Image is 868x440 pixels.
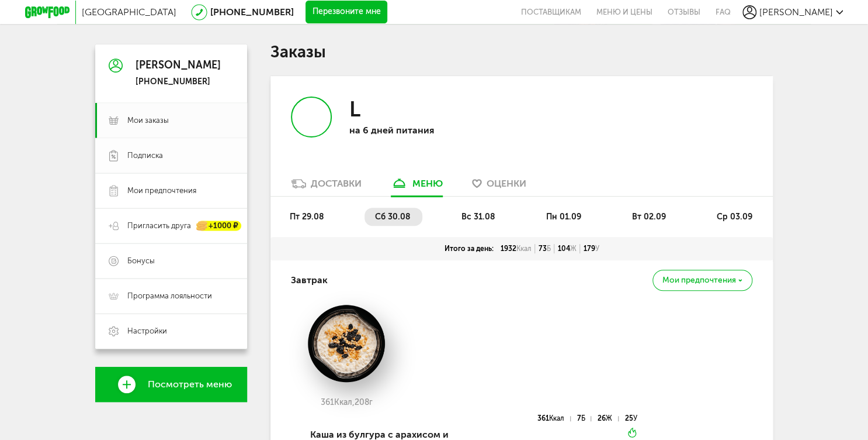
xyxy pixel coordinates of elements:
[554,244,580,253] div: 104
[412,178,443,189] div: меню
[537,416,570,421] div: 361
[82,6,176,18] span: [GEOGRAPHIC_DATA]
[270,44,773,60] h1: Заказы
[369,397,373,407] span: г
[127,326,167,336] span: Настройки
[547,245,551,253] span: Б
[570,245,577,253] span: Ж
[127,256,155,266] span: Бонусы
[148,379,232,390] span: Посмотреть меню
[285,177,367,196] a: Доставки
[441,244,497,253] div: Итого за день:
[305,1,387,24] button: Перезвоните мне
[581,414,585,422] span: Б
[625,416,637,421] div: 25
[497,244,535,253] div: 1932
[136,77,221,87] div: [PHONE_NUMBER]
[95,367,247,402] a: Посмотреть меню
[632,212,666,222] span: вт 02.09
[487,178,526,189] span: Оценки
[95,138,247,173] a: Подписка
[759,6,833,18] span: [PERSON_NAME]
[197,221,241,231] div: +1000 ₽
[385,177,449,196] a: меню
[291,304,402,383] img: big_zh5mvtqsId9oy33e.png
[136,60,221,71] div: [PERSON_NAME]
[516,245,532,253] span: Ккал
[127,115,169,126] span: Мои заказы
[577,416,591,421] div: 7
[717,212,752,222] span: ср 03.09
[127,291,212,301] span: Программа лояльности
[461,212,495,222] span: вс 31.08
[334,397,355,407] span: Ккал,
[549,414,564,422] span: Ккал
[311,178,362,189] div: Доставки
[580,244,603,253] div: 179
[606,414,612,422] span: Ж
[210,6,294,18] a: [PHONE_NUMBER]
[535,244,554,253] div: 73
[662,276,736,284] span: Мои предпочтения
[95,173,247,208] a: Мои предпочтения
[127,150,163,161] span: Подписка
[375,212,411,222] span: сб 30.08
[598,416,618,421] div: 26
[349,125,501,136] p: на 6 дней питания
[127,221,191,231] span: Пригласить друга
[595,245,599,253] span: У
[95,243,247,279] a: Бонусы
[349,97,360,122] h3: L
[95,208,247,243] a: Пригласить друга +1000 ₽
[291,269,328,291] h4: Завтрак
[127,185,196,196] span: Мои предпочтения
[290,212,324,222] span: пт 29.08
[95,279,247,314] a: Программа лояльности
[95,103,247,138] a: Мои заказы
[633,414,637,422] span: У
[466,177,532,196] a: Оценки
[95,314,247,349] a: Настройки
[291,398,402,407] div: 361 208
[546,212,581,222] span: пн 01.09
